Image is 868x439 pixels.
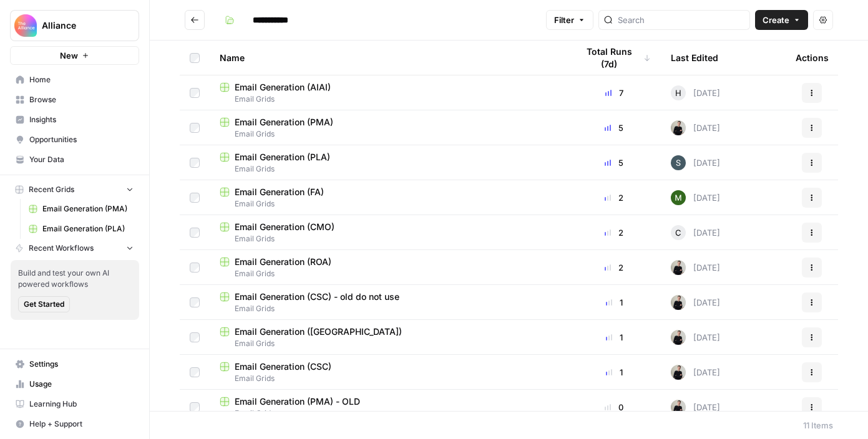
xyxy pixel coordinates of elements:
[185,10,205,30] button: Go back
[10,150,139,170] a: Your Data
[220,373,557,384] span: Email Grids
[29,74,134,85] span: Home
[220,81,557,105] a: Email Generation (AIAI)Email Grids
[220,94,557,105] span: Email Grids
[671,85,720,100] div: [DATE]
[577,122,651,134] div: 5
[671,400,720,415] div: [DATE]
[220,198,557,210] span: Email Grids
[29,134,134,145] span: Opportunities
[577,331,651,344] div: 1
[29,379,134,390] span: Usage
[671,365,686,380] img: rzyuksnmva7rad5cmpd7k6b2ndco
[220,338,557,349] span: Email Grids
[10,354,139,374] a: Settings
[763,14,789,26] span: Create
[220,128,557,140] span: Email Grids
[10,70,139,90] a: Home
[235,256,331,268] span: Email Generation (ROA)
[42,19,117,32] span: Alliance
[220,326,557,349] a: Email Generation ([GEOGRAPHIC_DATA])Email Grids
[29,184,74,195] span: Recent Grids
[10,414,139,434] button: Help + Support
[23,219,139,239] a: Email Generation (PLA)
[23,199,139,219] a: Email Generation (PMA)
[10,394,139,414] a: Learning Hub
[803,419,833,432] div: 11 Items
[671,155,720,170] div: [DATE]
[29,94,134,105] span: Browse
[29,243,94,254] span: Recent Workflows
[671,260,720,275] div: [DATE]
[235,360,331,373] span: Email Generation (CSC)
[671,330,686,345] img: rzyuksnmva7rad5cmpd7k6b2ndco
[10,239,139,258] button: Recent Workflows
[220,116,557,140] a: Email Generation (PMA)Email Grids
[235,395,360,408] span: Email Generation (PMA) - OLD
[10,46,139,65] button: New
[235,81,331,94] span: Email Generation (AIAI)
[577,366,651,379] div: 1
[220,186,557,210] a: Email Generation (FA)Email Grids
[29,154,134,165] span: Your Data
[220,303,557,314] span: Email Grids
[10,110,139,130] a: Insights
[220,268,557,279] span: Email Grids
[675,87,681,99] span: H
[796,41,829,75] div: Actions
[577,296,651,309] div: 1
[546,10,593,30] button: Filter
[235,221,334,233] span: Email Generation (CMO)
[10,130,139,150] a: Opportunities
[671,225,720,240] div: [DATE]
[755,10,808,30] button: Create
[671,365,720,380] div: [DATE]
[10,90,139,110] a: Browse
[671,190,686,205] img: l5bw1boy7i1vzeyb5kvp5qo3zmc4
[554,14,574,26] span: Filter
[577,87,651,99] div: 7
[220,256,557,279] a: Email Generation (ROA)Email Grids
[220,408,557,419] span: Email Grids
[14,14,37,37] img: Alliance Logo
[675,226,681,239] span: C
[671,260,686,275] img: rzyuksnmva7rad5cmpd7k6b2ndco
[671,400,686,415] img: rzyuksnmva7rad5cmpd7k6b2ndco
[577,261,651,274] div: 2
[577,41,651,75] div: Total Runs (7d)
[220,221,557,244] a: Email Generation (CMO)Email Grids
[671,295,686,310] img: rzyuksnmva7rad5cmpd7k6b2ndco
[577,157,651,169] div: 5
[29,359,134,370] span: Settings
[42,203,134,215] span: Email Generation (PMA)
[42,223,134,234] span: Email Generation (PLA)
[671,190,720,205] div: [DATE]
[220,395,557,419] a: Email Generation (PMA) - OLDEmail Grids
[577,191,651,204] div: 2
[235,116,333,128] span: Email Generation (PMA)
[235,151,330,163] span: Email Generation (PLA)
[220,163,557,175] span: Email Grids
[24,299,64,310] span: Get Started
[671,120,720,135] div: [DATE]
[10,10,139,41] button: Workspace: Alliance
[618,14,744,26] input: Search
[671,295,720,310] div: [DATE]
[29,114,134,125] span: Insights
[29,418,134,430] span: Help + Support
[18,268,132,290] span: Build and test your own AI powered workflows
[18,296,70,312] button: Get Started
[671,330,720,345] div: [DATE]
[235,326,402,338] span: Email Generation ([GEOGRAPHIC_DATA])
[235,186,324,198] span: Email Generation (FA)
[220,360,557,384] a: Email Generation (CSC)Email Grids
[577,226,651,239] div: 2
[10,374,139,394] a: Usage
[220,41,557,75] div: Name
[60,49,78,62] span: New
[671,41,718,75] div: Last Edited
[671,120,686,135] img: rzyuksnmva7rad5cmpd7k6b2ndco
[10,180,139,199] button: Recent Grids
[220,291,557,314] a: Email Generation (CSC) - old do not useEmail Grids
[220,151,557,175] a: Email Generation (PLA)Email Grids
